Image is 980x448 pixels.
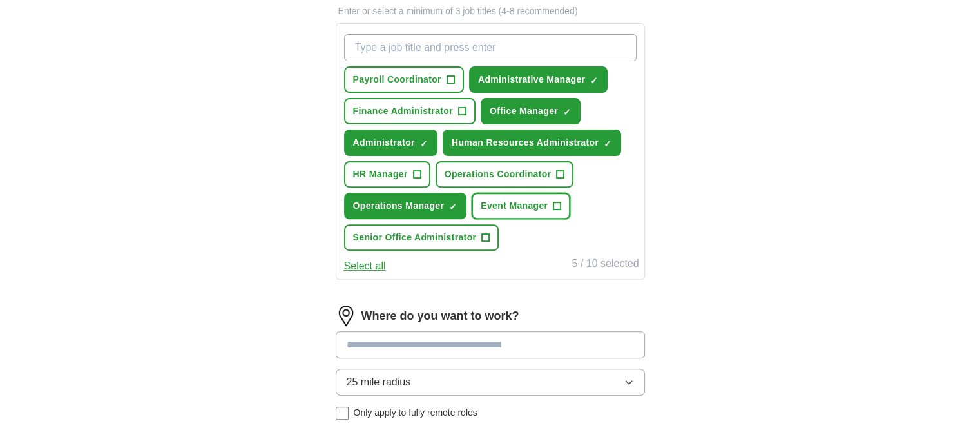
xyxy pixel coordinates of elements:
[344,161,430,188] button: HR Manager
[443,130,621,156] button: Human Resources Administrator✓
[344,130,437,156] button: Administrator✓
[481,98,581,124] button: Office Manager✓
[344,34,637,61] input: Type a job title and press enter
[445,168,552,181] span: Operations Coordinator
[472,193,570,219] button: Event Manager
[353,168,408,181] span: HR Manager
[353,136,415,150] span: Administrator
[490,104,558,118] span: Office Manager
[336,306,356,326] img: location.png
[347,375,411,390] span: 25 mile radius
[361,307,519,325] label: Where do you want to work?
[336,407,349,420] input: Only apply to fully remote roles
[449,202,457,212] span: ✓
[344,98,476,124] button: Finance Administrator
[353,73,441,86] span: Payroll Coordinator
[436,161,574,188] button: Operations Coordinator
[353,231,477,244] span: Senior Office Administrator
[590,75,598,86] span: ✓
[336,5,645,18] p: Enter or select a minimum of 3 job titles (4-8 recommended)
[344,66,464,93] button: Payroll Coordinator
[420,139,428,149] span: ✓
[478,73,585,86] span: Administrative Manager
[572,256,639,274] div: 5 / 10 selected
[563,107,571,117] span: ✓
[604,139,611,149] span: ✓
[452,136,599,150] span: Human Resources Administrator
[344,258,386,274] button: Select all
[336,369,645,396] button: 25 mile radius
[353,199,445,213] span: Operations Manager
[354,406,477,420] span: Only apply to fully remote roles
[469,66,608,93] button: Administrative Manager✓
[353,104,453,118] span: Finance Administrator
[344,224,499,251] button: Senior Office Administrator
[481,199,548,213] span: Event Manager
[344,193,467,219] button: Operations Manager✓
